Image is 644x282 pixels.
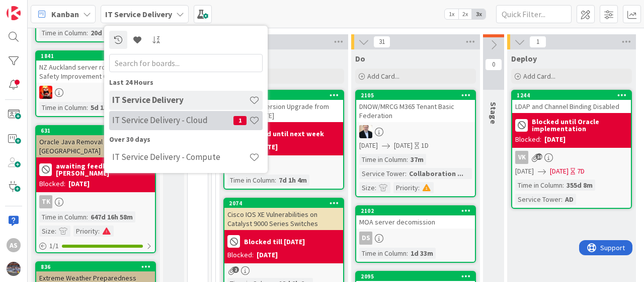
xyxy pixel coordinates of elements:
span: : [407,154,408,165]
div: 2095 [356,272,475,281]
b: Blocked until Oracle implementation [532,118,628,132]
div: Blocked: [39,179,65,189]
div: VK [224,158,343,172]
span: : [87,211,88,222]
span: : [98,225,100,237]
span: Support [21,2,46,14]
span: Deploy [511,53,537,64]
div: NZ Auckland server room (New Safety Improvement Card) [36,61,155,83]
div: Oracle Java Removal - [GEOGRAPHIC_DATA] [36,135,155,157]
div: Time in Column [39,211,87,222]
div: 2105 [361,92,475,99]
div: 1/1 [36,240,155,252]
div: 2074Cisco IOS XE Vulnerabilities on Catalyst 9000 Series Switches [224,199,343,230]
div: 1d 33m [408,248,436,259]
div: Service Tower [515,194,561,205]
span: : [87,102,88,113]
div: 2093SolarWinds Version Upgrade from [DATE] to [DATE] [224,91,343,122]
img: HO [359,125,372,138]
h4: IT Service Delivery - Compute [112,152,249,162]
div: 20d 9h 26m [88,27,128,38]
span: Kanban [51,8,79,20]
div: TK [39,195,52,208]
div: Service Tower [359,168,405,179]
div: TK [36,195,155,208]
div: Time in Column [359,154,407,165]
div: 7d 1h 4m [276,175,309,186]
div: Time in Column [39,27,87,38]
div: DS [356,232,475,245]
div: 631Oracle Java Removal - [GEOGRAPHIC_DATA] [36,126,155,157]
div: DNOW/MRCG M365 Tenant Basic Federation [356,100,475,122]
div: MOA server decomission [356,215,475,229]
div: 37m [408,154,426,165]
img: VN [39,86,52,99]
b: Blocked till [DATE] [244,238,305,245]
span: : [87,27,88,38]
div: Size [39,225,55,237]
div: VN [36,86,155,99]
h4: IT Service Delivery [112,95,249,105]
span: 2x [458,9,472,19]
div: 1244 [512,91,631,100]
div: HO [356,125,475,138]
div: 2093 [224,91,343,100]
span: 0 [485,59,502,71]
div: 355d 8m [564,180,595,191]
div: 2105DNOW/MRCG M365 Tenant Basic Federation [356,91,475,122]
div: 2074 [224,199,343,208]
span: : [407,248,408,259]
div: 2105 [356,91,475,100]
span: 3x [472,9,486,19]
div: 647d 16h 58m [88,211,135,222]
div: [DATE] [544,134,566,145]
div: VK [512,151,631,164]
span: Add Card... [367,72,399,81]
div: Over 30 days [109,134,263,145]
span: 2 [232,266,239,273]
div: 2074 [229,200,343,207]
img: Visit kanbanzone.com [7,6,21,20]
span: 1x [445,9,458,19]
input: Quick Filter... [496,5,572,23]
div: 2102MOA server decomission [356,206,475,229]
div: VK [515,151,528,164]
div: 836 [41,263,155,270]
div: 631 [41,127,155,134]
img: avatar [7,262,21,276]
div: 5d 13h 53m [88,102,128,113]
div: 1244LDAP and Channel Binding Disabled [512,91,631,113]
span: Add Card... [523,72,555,81]
span: 31 [373,36,390,48]
b: awaiting feedback from [PERSON_NAME] [56,162,152,177]
div: 836 [36,262,155,271]
div: Time in Column [39,102,87,113]
span: : [405,168,407,179]
input: Search for boards... [109,54,263,72]
span: 1 [529,36,546,48]
span: [DATE] [359,140,378,151]
span: : [418,182,420,193]
div: Blocked: [515,134,541,145]
span: 10 [536,153,542,160]
span: [DATE] [394,140,413,151]
div: 1841 [41,52,155,60]
div: Time in Column [515,180,562,191]
div: Last 24 Hours [109,77,263,88]
div: Time in Column [359,248,407,259]
div: Collaboration ... [407,168,466,179]
b: Blocked until next week [244,130,324,137]
span: Do [355,53,365,64]
div: Size [359,182,375,193]
div: DS [359,232,372,245]
div: Time in Column [227,175,275,186]
span: [DATE] [515,166,534,177]
div: 2095 [361,273,475,280]
span: : [561,194,562,205]
div: [DATE] [68,179,90,189]
div: 1841NZ Auckland server room (New Safety Improvement Card) [36,51,155,83]
span: 1 [233,116,247,125]
span: : [562,180,564,191]
h4: IT Service Delivery - Cloud [112,115,233,125]
div: Priority [73,225,98,237]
